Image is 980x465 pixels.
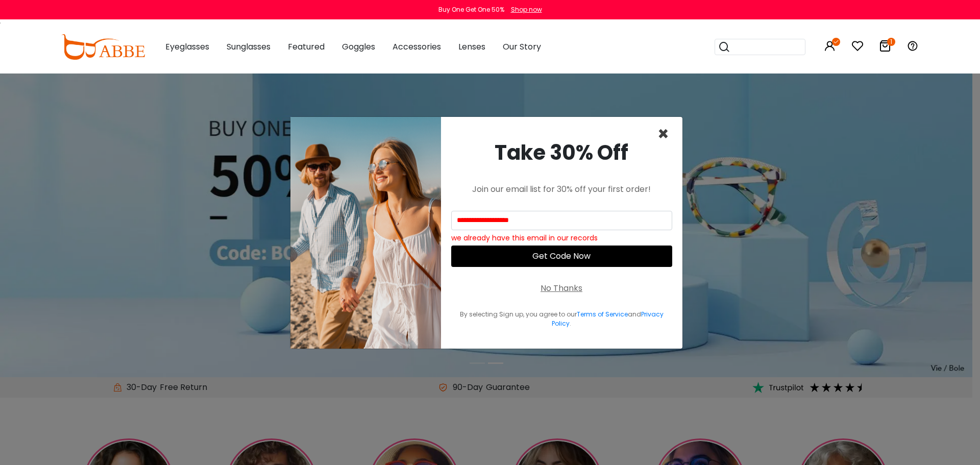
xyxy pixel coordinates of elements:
button: Close [657,125,669,143]
img: abbeglasses.com [61,34,145,60]
span: × [657,121,669,147]
button: Get Code Now [451,246,672,267]
div: Take 30% Off [451,137,672,168]
span: Goggles [342,41,375,53]
div: we already have this email in our records [451,230,598,246]
span: Accessories [393,41,441,53]
a: Terms of Service [577,310,628,319]
span: Our Story [503,41,541,53]
a: Shop now [506,5,542,14]
img: welcome [290,117,441,349]
div: No Thanks [541,282,582,295]
a: 1 [879,42,891,54]
a: Privacy Policy [552,310,664,328]
div: Join our email list for 30% off your first order! [451,183,672,195]
span: Featured [288,41,325,53]
div: By selecting Sign up, you agree to our and . [451,310,672,328]
div: Shop now [511,5,542,14]
span: Lenses [458,41,485,53]
span: Sunglasses [227,41,271,53]
span: Eyeglasses [165,41,209,53]
div: Buy One Get One 50% [438,5,504,14]
i: 1 [887,38,895,46]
